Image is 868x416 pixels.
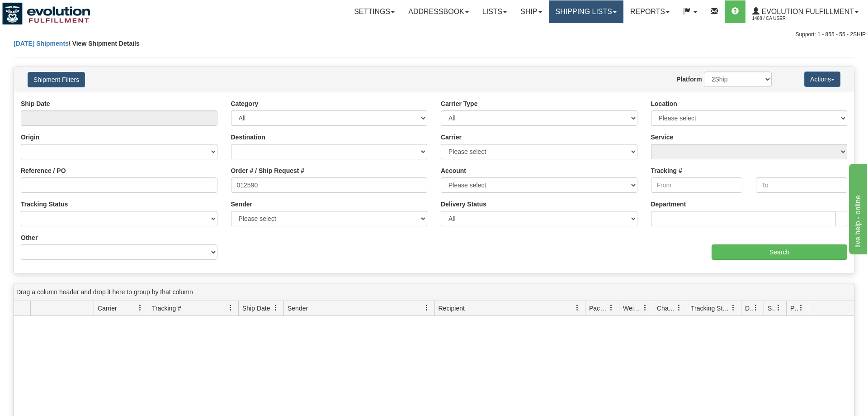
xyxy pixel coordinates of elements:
label: Account [441,166,466,175]
label: Category [231,99,259,108]
a: [DATE] Shipments [14,40,69,47]
a: Shipment Issues filter column settings [771,300,786,316]
a: Ship [514,0,548,23]
span: \ View Shipment Details [69,40,140,47]
div: grid grouping header [14,283,854,301]
iframe: chat widget [847,162,867,254]
a: Reports [623,0,676,23]
label: Reference / PO [21,166,66,175]
span: Evolution Fulfillment [759,8,854,15]
a: Tracking # filter column settings [223,300,238,316]
span: 1488 / CA User [752,14,820,23]
span: Packages [589,304,608,313]
label: Ship Date [21,99,50,108]
span: Weight [623,304,642,313]
span: Tracking # [152,304,181,313]
label: Department [651,200,686,209]
span: Delivery Status [745,304,753,313]
img: logo1488.jpg [2,2,90,25]
div: Support: 1 - 855 - 55 - 2SHIP [2,31,866,38]
label: Origin [21,133,39,142]
span: Tracking Status [691,304,730,313]
input: Search [712,244,847,260]
span: Pickup Status [790,304,798,313]
div: live help - online [7,5,84,16]
a: Weight filter column settings [637,300,653,316]
a: Shipping lists [549,0,623,23]
span: Charge [657,304,676,313]
a: Settings [347,0,401,23]
span: Shipment Issues [768,304,775,313]
input: From [651,177,742,193]
input: To [756,177,847,193]
label: Platform [676,75,702,84]
a: Packages filter column settings [604,300,619,316]
a: Lists [476,0,514,23]
span: Sender [288,304,308,313]
a: Pickup Status filter column settings [793,300,809,316]
label: Location [651,99,677,108]
label: Destination [231,133,265,142]
label: Other [21,233,38,242]
button: Shipment Filters [28,72,85,87]
a: Addressbook [401,0,476,23]
label: Sender [231,200,252,209]
span: Ship Date [242,304,270,313]
label: Order # / Ship Request # [231,166,305,175]
a: Delivery Status filter column settings [748,300,764,316]
label: Delivery Status [441,200,486,209]
a: Carrier filter column settings [132,300,148,316]
a: Sender filter column settings [419,300,434,316]
button: Actions [804,72,840,87]
label: Tracking Status [21,200,68,209]
a: Tracking Status filter column settings [726,300,741,316]
a: Ship Date filter column settings [268,300,283,316]
a: Evolution Fulfillment 1488 / CA User [745,0,865,23]
a: Recipient filter column settings [570,300,585,316]
span: Recipient [439,304,465,313]
label: Service [651,133,674,142]
label: Carrier Type [441,99,477,108]
a: Charge filter column settings [671,300,687,316]
label: Carrier [441,133,462,142]
label: Tracking # [651,166,682,175]
span: Carrier [98,304,117,313]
